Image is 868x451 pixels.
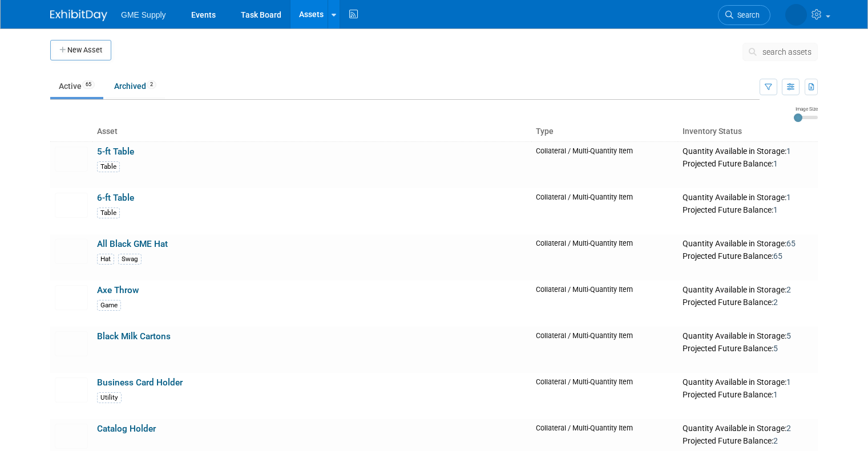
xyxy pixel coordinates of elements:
[718,5,770,25] a: Search
[773,251,782,261] span: 65
[773,298,778,307] span: 2
[531,327,678,373] td: Collateral / Multi-Quantity Item
[786,331,791,340] span: 5
[97,300,121,311] div: Game
[773,344,778,353] span: 5
[733,11,760,19] span: Search
[773,205,778,214] span: 1
[683,147,813,157] div: Quantity Available in Storage:
[531,373,678,419] td: Collateral / Multi-Quantity Item
[762,47,812,56] span: search assets
[50,10,107,21] img: ExhibitDay
[773,159,778,168] span: 1
[97,424,156,434] a: Catalog Holder
[683,193,813,203] div: Quantity Available in Storage:
[50,40,111,60] button: New Asset
[786,193,791,202] span: 1
[531,141,678,188] td: Collateral / Multi-Quantity Item
[742,43,818,61] button: search assets
[683,157,813,169] div: Projected Future Balance:
[786,147,791,156] span: 1
[50,75,103,97] a: Active65
[683,203,813,216] div: Projected Future Balance:
[794,105,818,112] div: Image Size
[97,193,134,203] a: 6-ft Table
[97,254,114,265] div: Hat
[683,342,813,354] div: Projected Future Balance:
[531,188,678,234] td: Collateral / Multi-Quantity Item
[97,331,171,342] a: Black Milk Cartons
[683,239,813,249] div: Quantity Available in Storage:
[786,285,791,294] span: 2
[92,122,531,141] th: Asset
[683,295,813,308] div: Projected Future Balance:
[97,239,168,249] a: All Black GME Hat
[683,424,813,434] div: Quantity Available in Storage:
[785,4,807,26] img: Amanda Riley
[773,436,778,445] span: 2
[531,281,678,327] td: Collateral / Multi-Quantity Item
[147,80,156,89] span: 2
[82,80,95,89] span: 65
[531,234,678,281] td: Collateral / Multi-Quantity Item
[531,122,678,141] th: Type
[97,392,122,403] div: Utility
[786,239,796,248] span: 65
[118,254,142,265] div: Swag
[786,377,791,387] span: 1
[683,434,813,446] div: Projected Future Balance:
[683,285,813,295] div: Quantity Available in Storage:
[97,147,134,157] a: 5-ft Table
[121,10,166,19] span: GME Supply
[786,424,791,433] span: 2
[683,377,813,388] div: Quantity Available in Storage:
[683,388,813,400] div: Projected Future Balance:
[97,285,139,295] a: Axe Throw
[97,161,120,172] div: Table
[683,249,813,262] div: Projected Future Balance:
[773,390,778,399] span: 1
[683,331,813,342] div: Quantity Available in Storage:
[97,377,183,388] a: Business Card Holder
[97,208,120,218] div: Table
[106,75,165,97] a: Archived2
